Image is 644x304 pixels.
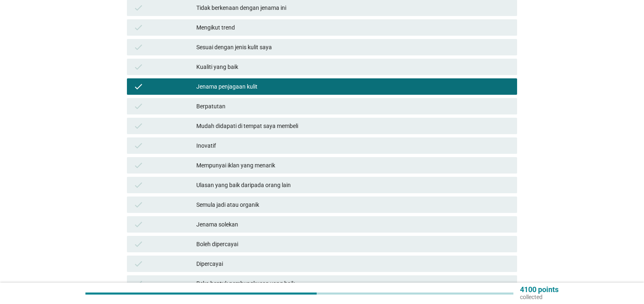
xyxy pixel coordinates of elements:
i: check [133,101,143,111]
div: Semula jadi atau organik [196,200,510,210]
i: check [133,62,143,72]
p: collected [520,293,559,301]
i: check [133,23,143,32]
i: check [133,259,143,269]
i: check [133,219,143,229]
div: Reka bentuk pembungkusan yang baik [196,279,510,288]
div: Sesuai dengan jenis kulit saya [196,42,510,52]
div: Boleh dipercayai [196,239,510,249]
div: Dipercayai [196,259,510,269]
p: 4100 points [520,286,559,293]
i: check [133,200,143,210]
div: Ulasan yang baik daripada orang lain [196,180,510,190]
div: Mempunyai iklan yang menarik [196,160,510,170]
i: check [133,279,143,288]
div: Berpatutan [196,101,510,111]
div: Inovatif [196,141,510,151]
i: check [133,239,143,249]
i: check [133,3,143,13]
i: check [133,180,143,190]
div: Jenama penjagaan kulit [196,82,510,91]
div: Mengikut trend [196,23,510,32]
i: check [133,141,143,151]
div: Kualiti yang baik [196,62,510,72]
i: check [133,82,143,91]
i: check [133,121,143,131]
div: Tidak berkenaan dengan jenama ini [196,3,510,13]
i: check [133,160,143,170]
div: Mudah didapati di tempat saya membeli [196,121,510,131]
i: check [133,42,143,52]
div: Jenama solekan [196,219,510,229]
